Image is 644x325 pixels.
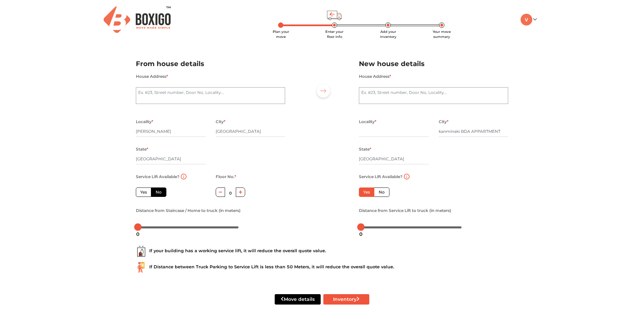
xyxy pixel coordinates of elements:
label: Yes [136,187,151,197]
label: City [439,117,448,126]
label: Locality [136,117,153,126]
label: Service Lift Available? [136,172,179,181]
img: ... [136,262,147,273]
label: State [359,145,371,154]
img: ... [136,246,147,257]
span: Add your inventory [380,30,396,39]
h2: New house details [359,58,508,69]
label: Distance from Staircase / Home to truck (in meters) [136,206,240,215]
div: If Distance between Truck Parking to Service Lift is less than 50 Meters, it will reduce the over... [136,262,508,273]
img: Boxigo [104,6,171,33]
label: Locality [359,117,376,126]
label: City [216,117,225,126]
div: If your building has a working service lift, it will reduce the overall quote value. [136,246,508,257]
label: Yes [359,187,374,197]
label: No [374,187,389,197]
label: No [151,187,166,197]
label: Service Lift Available? [359,172,402,181]
span: Enter your floor info [325,30,343,39]
span: Your move summary [433,30,451,39]
label: House Address [136,72,168,81]
label: House Address [359,72,391,81]
div: 0 [357,228,365,240]
label: Floor No. [216,172,236,181]
label: Distance from Service Lift to truck (in meters) [359,206,451,215]
button: Inventory [323,294,369,305]
span: Plan your move [273,30,289,39]
div: 0 [133,228,142,240]
button: Move details [275,294,321,305]
h2: From house details [136,58,285,69]
label: State [136,145,148,154]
